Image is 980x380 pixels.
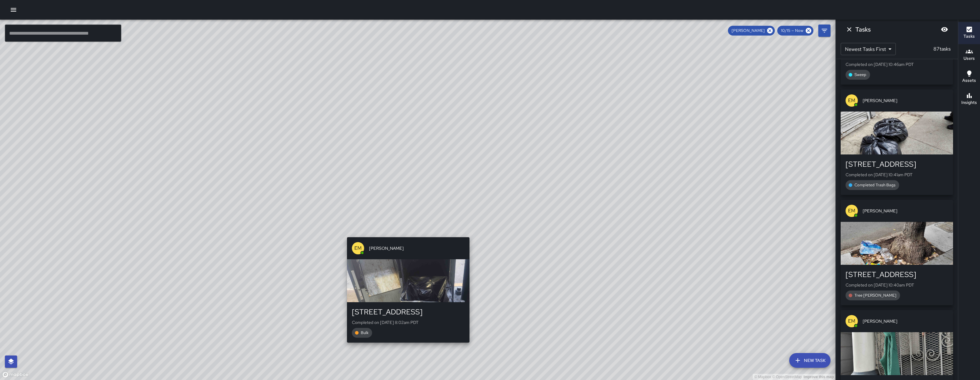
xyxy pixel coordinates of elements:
div: [STREET_ADDRESS] [352,307,465,317]
h6: Tasks [855,25,871,34]
button: New Task [789,353,831,368]
button: EM[PERSON_NAME][STREET_ADDRESS]Completed on [DATE] 8:02am PDTBulk [347,237,469,343]
div: 10/15 — Now [777,26,813,36]
span: [PERSON_NAME] [728,28,768,34]
span: Completed Trash Bags [851,182,899,188]
p: EM [354,245,362,252]
span: Sweep [851,72,870,78]
span: [PERSON_NAME] [863,318,948,324]
button: EM[PERSON_NAME][STREET_ADDRESS]Completed on [DATE] 10:40am PDTTree [PERSON_NAME] [841,200,953,305]
p: 87 tasks [931,45,953,53]
span: [PERSON_NAME] [369,245,465,251]
button: Users [958,44,980,66]
p: Completed on [DATE] 10:41am PDT [846,172,948,178]
button: Filters [818,25,831,37]
h6: Users [963,55,975,62]
span: [PERSON_NAME] [863,208,948,214]
button: Blur [938,23,951,36]
p: EM [848,317,855,325]
p: EM [848,97,855,104]
span: [PERSON_NAME] [863,97,948,104]
p: Completed on [DATE] 10:40am PDT [846,282,948,288]
h6: Insights [961,99,977,106]
button: Dismiss [843,23,855,36]
button: Assets [958,66,980,88]
span: Tree [PERSON_NAME] [851,292,900,298]
div: [STREET_ADDRESS] [846,159,948,169]
span: 10/15 — Now [777,28,807,34]
p: Completed on [DATE] 8:02am PDT [352,319,465,325]
h6: Tasks [963,33,975,40]
div: [STREET_ADDRESS] [846,270,948,279]
button: Insights [958,88,980,110]
p: Completed on [DATE] 10:46am PDT [846,61,948,67]
span: Bulk [357,330,372,336]
button: Tasks [958,22,980,44]
div: Newest Tasks First [841,43,896,55]
div: [PERSON_NAME] [728,26,775,36]
p: EM [848,207,855,215]
h6: Assets [962,77,976,84]
button: EM[PERSON_NAME][STREET_ADDRESS]Completed on [DATE] 10:41am PDTCompleted Trash Bags [841,89,953,195]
